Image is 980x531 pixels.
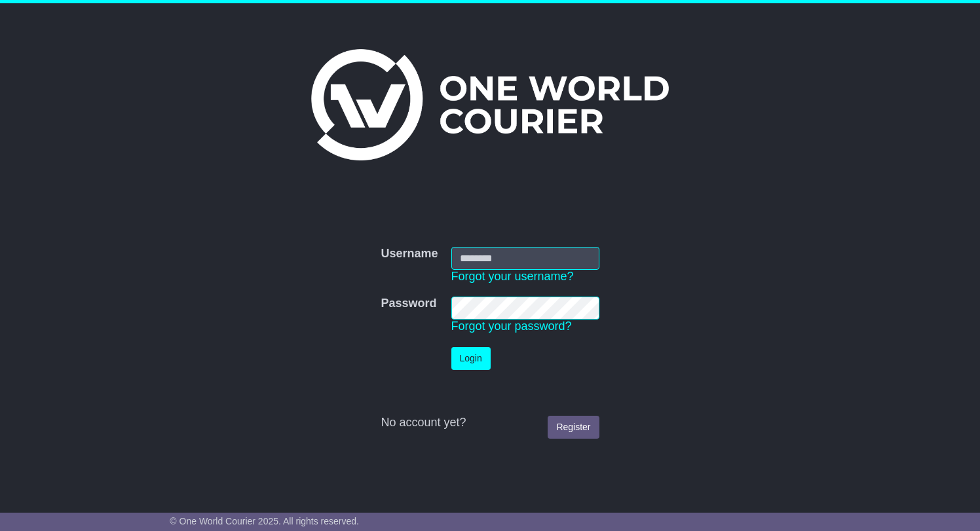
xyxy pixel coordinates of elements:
[451,347,491,370] button: Login
[311,49,669,160] img: One World
[381,297,436,311] label: Password
[451,270,574,283] a: Forgot your username?
[381,416,599,430] div: No account yet?
[170,516,359,526] span: © One World Courier 2025. All rights reserved.
[451,320,572,333] a: Forgot your password?
[381,247,438,261] label: Username
[548,416,599,439] a: Register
